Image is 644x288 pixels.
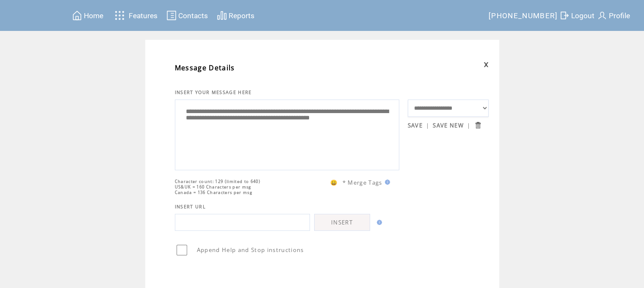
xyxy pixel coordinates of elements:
img: chart.svg [217,10,227,21]
span: US&UK = 160 Characters per msg [175,184,252,190]
span: Contacts [178,11,208,20]
span: * Merge Tags [343,179,382,186]
img: exit.svg [559,10,569,21]
span: Message Details [175,63,235,72]
span: Logout [571,11,594,20]
a: Home [71,9,105,22]
span: Home [84,11,103,20]
span: Canada = 136 Characters per msg [175,190,252,195]
input: Submit [474,121,482,129]
img: profile.svg [597,10,607,21]
img: features.svg [112,8,127,22]
span: Features [129,11,158,20]
a: Features [111,7,159,24]
span: | [426,122,429,129]
a: INSERT [314,214,370,231]
span: Append Help and Stop instructions [197,246,304,254]
a: SAVE [408,122,423,129]
span: INSERT URL [175,204,206,210]
span: Profile [609,11,630,20]
span: INSERT YOUR MESSAGE HERE [175,89,252,95]
a: SAVE NEW [433,122,464,129]
img: help.gif [382,180,390,185]
span: Reports [229,11,254,20]
a: Contacts [165,9,209,22]
img: home.svg [72,10,82,21]
img: contacts.svg [166,10,177,21]
img: help.gif [374,220,382,225]
a: Profile [596,9,631,22]
a: Logout [558,9,596,22]
span: Character count: 129 (limited to 640) [175,179,260,184]
a: Reports [216,9,256,22]
span: 😀 [330,179,338,186]
span: | [467,122,470,129]
span: [PHONE_NUMBER] [489,11,558,20]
